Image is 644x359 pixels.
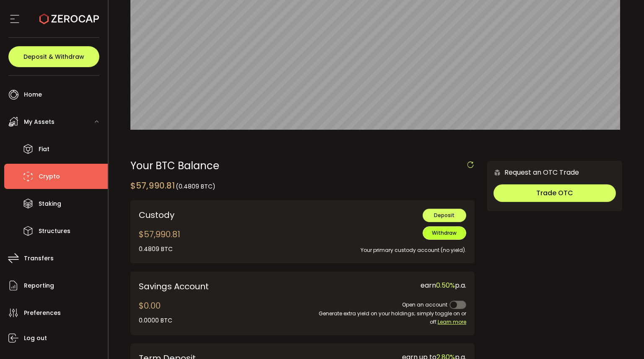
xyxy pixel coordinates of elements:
[24,116,55,128] span: My Assets
[434,212,454,219] span: Deposit
[39,198,61,210] span: Staking
[39,225,70,237] span: Structures
[493,184,616,202] button: Trade OTC
[139,228,180,254] div: $57,990.81
[438,318,466,325] span: Learn more
[493,169,501,176] img: 6nGpN7MZ9FLuBP83NiajKbTRY4UzlzQtBKtCrLLspmCkSvCZHBKvY3NxgQaT5JnOQREvtQ257bXeeSTueZfAPizblJ+Fe8JwA...
[421,280,466,290] span: earn p.a.
[423,226,466,240] button: Withdraw
[23,54,84,60] span: Deposit & Withdraw
[139,299,172,325] div: $0.00
[487,167,579,178] div: Request an OTC Trade
[24,252,54,265] span: Transfers
[536,188,573,198] span: Trade OTC
[402,301,447,308] span: Open an account
[130,161,475,171] div: Your BTC Balance
[8,46,99,67] button: Deposit & Withdraw
[39,143,49,155] span: Fiat
[24,307,61,319] span: Preferences
[24,89,42,101] span: Home
[602,319,644,359] iframe: Chat Widget
[423,209,466,222] button: Deposit
[130,179,216,192] div: $57,990.81
[24,280,54,292] span: Reporting
[176,182,216,191] span: (0.4809 BTC)
[139,280,296,293] div: Savings Account
[309,309,466,326] div: Generate extra yield on your holdings; simply toggle on or off.
[436,280,455,290] span: 0.50%
[282,240,466,254] div: Your primary custody account (no yield).
[432,229,457,236] span: Withdraw
[139,209,270,221] div: Custody
[139,245,180,254] div: 0.4809 BTC
[24,332,47,344] span: Log out
[139,316,172,325] div: 0.0000 BTC
[39,170,60,183] span: Crypto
